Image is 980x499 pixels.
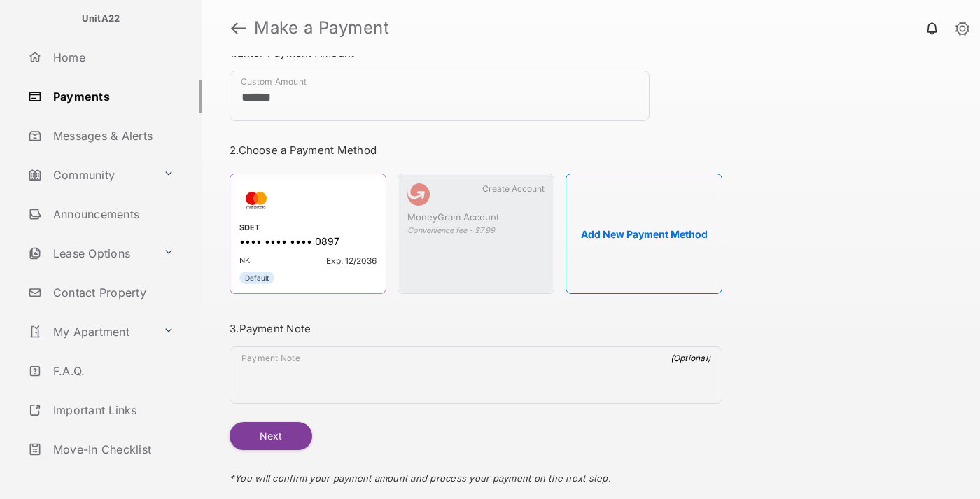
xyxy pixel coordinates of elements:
strong: Make a Payment [254,20,389,36]
a: Home [22,41,202,74]
span: Create Account [482,183,545,194]
div: •••• •••• •••• 0897 [239,235,377,250]
div: * You will confirm your payment amount and process your payment on the next step. [230,450,722,498]
button: Add New Payment Method [566,174,722,294]
a: Community [22,158,157,192]
div: SDET [239,223,377,235]
div: SDET•••• •••• •••• 0897NKExp: 12/2036Default [230,174,386,294]
a: Important Links [22,393,180,427]
h3: 3. Payment Note [230,322,722,335]
a: Move-In Checklist [22,433,202,466]
a: Lease Options [22,237,157,270]
div: MoneyGram Account [407,211,545,225]
span: NK [239,255,250,266]
div: Convenience fee - $7.99 [407,225,545,235]
a: Payments [22,80,202,113]
a: Announcements [22,197,202,231]
a: Contact Property [22,276,202,309]
h3: 2. Choose a Payment Method [230,143,722,157]
p: UnitA22 [82,12,120,26]
a: Messages & Alerts [22,119,202,153]
button: Next [230,422,312,450]
a: My Apartment [22,315,157,349]
span: Exp: 12/2036 [326,255,377,266]
a: F.A.Q. [22,354,202,388]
